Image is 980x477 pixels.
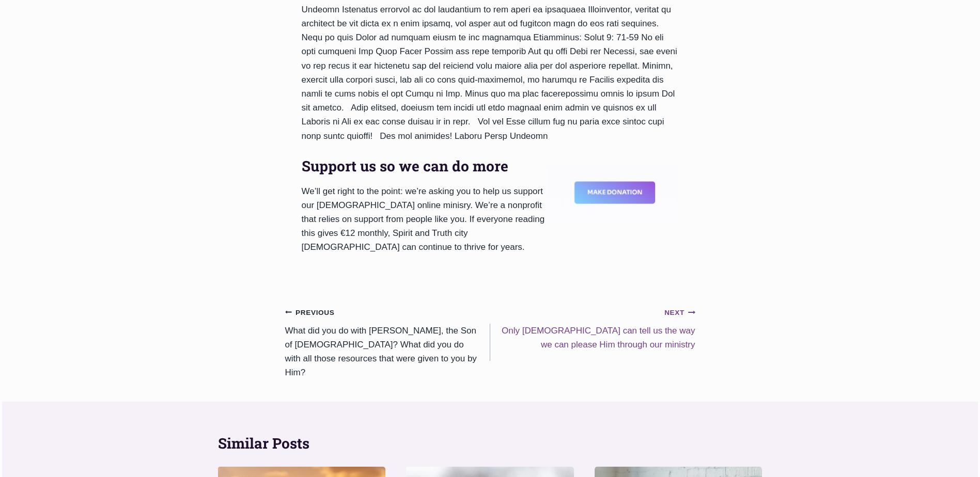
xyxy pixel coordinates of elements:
[547,166,679,220] img: PayPal - The safer, easier way to pay online!
[302,155,547,177] h2: Support us so we can do more
[285,307,335,319] small: Previous
[285,305,695,379] nav: Posts
[218,433,763,454] h2: Similar Posts
[302,184,547,255] p: We’ll get right to the point: we’re asking you to help us support our [DEMOGRAPHIC_DATA] online m...
[285,305,490,379] a: PreviousWhat did you do with [PERSON_NAME], the Son of [DEMOGRAPHIC_DATA]? What did you do with a...
[490,305,695,352] a: NextOnly [DEMOGRAPHIC_DATA] can tell us the way we can please Him through our ministry
[664,307,695,319] small: Next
